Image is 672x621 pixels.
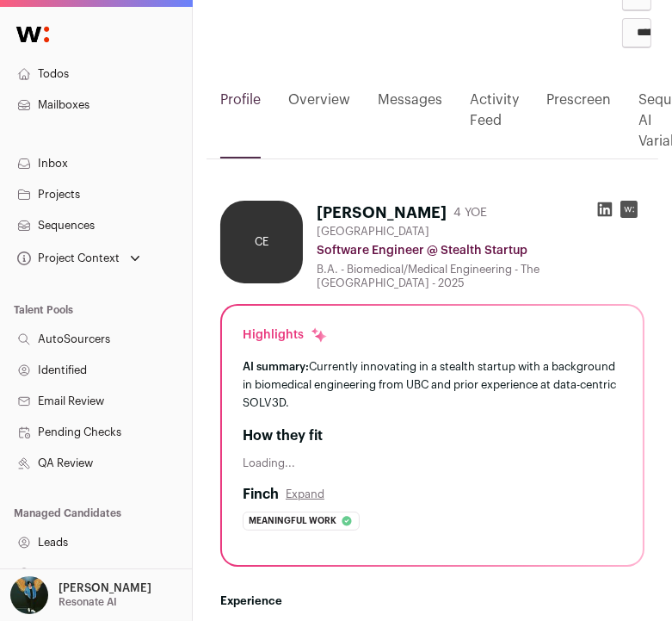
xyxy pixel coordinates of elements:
[286,487,324,501] button: Expand
[317,225,429,239] span: [GEOGRAPHIC_DATA]
[14,246,144,270] button: Open dropdown
[378,90,442,158] a: Messages
[470,90,519,158] a: Activity Feed
[243,425,622,446] h2: How they fit
[220,201,303,283] div: CE
[317,263,644,290] div: B.A. - Biomedical/Medical Engineering - The [GEOGRAPHIC_DATA] - 2025
[249,512,336,530] span: Meaningful work
[243,361,309,372] span: AI summary:
[220,90,261,158] a: Profile
[220,594,644,608] h2: Experience
[59,595,117,609] p: Resonate AI
[243,456,622,470] div: Loading...
[243,484,279,505] h2: Finch
[546,90,611,158] a: Prescreen
[14,252,120,265] div: Project Context
[59,581,151,595] p: [PERSON_NAME]
[7,17,59,52] img: Wellfound
[7,576,155,614] button: Open dropdown
[453,204,487,221] div: 4 YOE
[288,90,350,158] a: Overview
[317,201,447,225] h1: [PERSON_NAME]
[243,326,328,344] div: Highlights
[317,242,644,259] div: Software Engineer @ Stealth Startup
[10,576,48,614] img: 12031951-medium_jpg
[243,357,622,412] div: Currently innovating in a stealth startup with a background in biomedical engineering from UBC an...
